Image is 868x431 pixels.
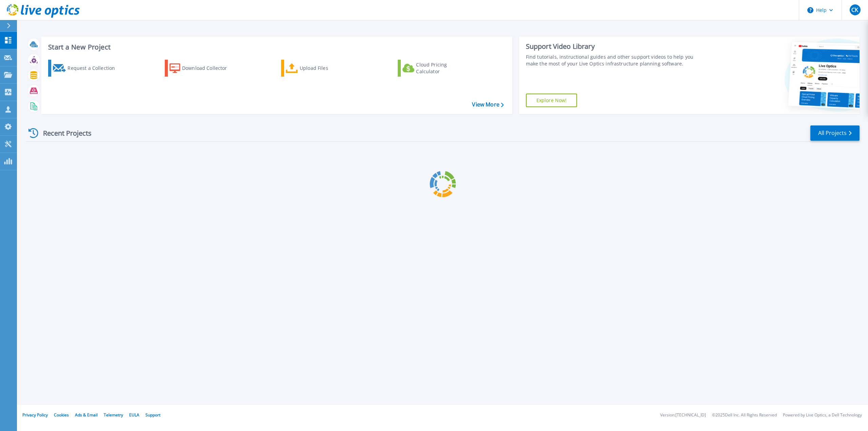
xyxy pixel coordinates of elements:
div: Recent Projects [26,125,101,141]
a: Cloud Pricing Calculator [398,60,473,77]
div: Find tutorials, instructional guides and other support videos to help you make the most of your L... [526,54,702,67]
a: Ads & Email [75,412,98,418]
a: Download Collector [165,60,240,77]
a: Telemetry [104,412,123,418]
div: Support Video Library [526,42,702,51]
div: Download Collector [182,61,236,75]
span: CK [851,7,858,13]
a: Upload Files [281,60,357,77]
a: All Projects [810,125,860,141]
a: EULA [129,412,139,418]
div: Cloud Pricing Calculator [416,61,470,75]
a: Privacy Policy [22,412,48,418]
a: Explore Now! [526,94,577,107]
a: Request a Collection [48,60,124,77]
h3: Start a New Project [48,43,504,51]
a: Cookies [54,412,69,418]
li: Powered by Live Optics, a Dell Technology [783,413,862,417]
a: View More [472,101,504,108]
li: Version: [TECHNICAL_ID] [660,413,706,417]
li: © 2025 Dell Inc. All Rights Reserved [712,413,777,417]
div: Request a Collection [67,61,122,75]
div: Upload Files [300,61,354,75]
a: Support [145,412,160,418]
